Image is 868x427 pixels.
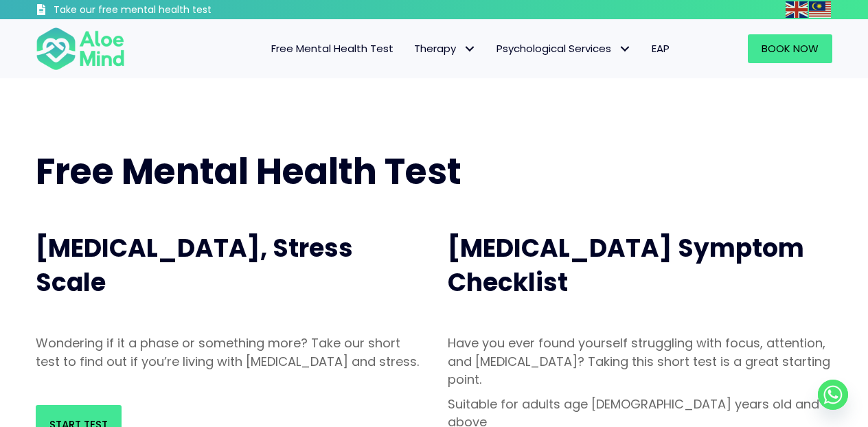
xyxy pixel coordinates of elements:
a: Free Mental Health Test [261,34,404,63]
nav: Menu [143,34,680,63]
span: Free Mental Health Test [36,146,461,196]
span: Book Now [762,41,819,56]
img: en [786,1,808,18]
span: EAP [652,41,670,56]
a: Malay [809,1,832,17]
span: Psychological Services [496,41,631,56]
p: Have you ever found yourself struggling with focus, attention, and [MEDICAL_DATA]? Taking this sh... [448,334,832,388]
span: [MEDICAL_DATA], Stress Scale [36,231,353,300]
span: Free Mental Health Test [271,41,393,56]
span: [MEDICAL_DATA] Symptom Checklist [448,231,804,300]
p: Wondering if it a phase or something more? Take our short test to find out if you’re living with ... [36,334,420,370]
img: ms [809,1,831,18]
h3: Take our free mental health test [54,3,285,17]
a: Book Now [748,34,832,63]
span: Psychological Services: submenu [615,39,635,59]
a: Take our free mental health test [36,3,285,19]
a: Psychological ServicesPsychological Services: submenu [486,34,641,63]
img: Aloe mind Logo [36,26,125,71]
a: Whatsapp [818,380,848,410]
span: Therapy [414,41,476,56]
span: Therapy: submenu [459,39,479,59]
a: EAP [641,34,680,63]
a: English [786,1,809,17]
a: TherapyTherapy: submenu [404,34,486,63]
